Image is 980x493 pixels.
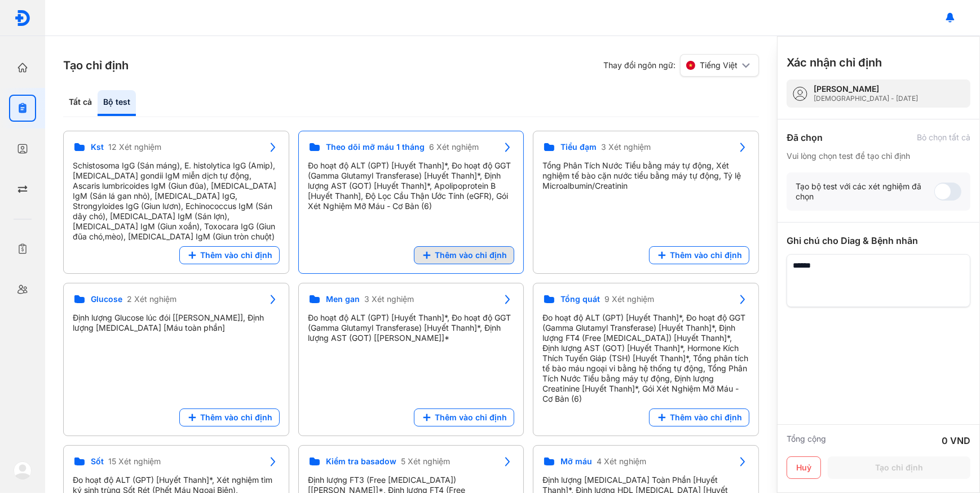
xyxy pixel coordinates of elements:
[326,294,360,304] span: Men gan
[73,313,280,333] div: Định lượng Glucose lúc đói [[PERSON_NAME]], Định lượng [MEDICAL_DATA] [Máu toàn phần]
[560,142,597,152] span: Tiểu đạm
[91,142,104,152] span: Kst
[326,456,396,467] span: Kiểm tra basadow
[560,456,592,467] span: Mỡ máu
[828,456,970,479] button: Tạo chỉ định
[364,294,414,304] span: 3 Xét nghiệm
[98,90,136,116] div: Bộ test
[14,461,32,479] img: logo
[796,181,934,202] div: Tạo bộ test với các xét nghiệm đã chọn
[414,408,514,427] button: Thêm vào chỉ định
[308,313,515,343] div: Đo hoạt độ ALT (GPT) [Huyết Thanh]*, Đo hoạt độ GGT (Gamma Glutamyl Transferase) [Huyết Thanh]*, ...
[787,151,970,161] div: Vui lòng chọn test để tạo chỉ định
[942,434,970,447] div: 0 VND
[597,456,646,467] span: 4 Xét nghiệm
[603,54,759,77] div: Thay đổi ngôn ngữ:
[108,142,161,152] span: 12 Xét nghiệm
[14,10,31,26] img: logo
[91,294,122,304] span: Glucose
[542,313,749,404] div: Đo hoạt độ ALT (GPT) [Huyết Thanh]*, Đo hoạt độ GGT (Gamma Glutamyl Transferase) [Huyết Thanh]*, ...
[604,294,654,304] span: 9 Xét nghiệm
[787,131,823,144] div: Đã chọn
[435,250,507,260] span: Thêm vào chỉ định
[63,57,129,73] h3: Tạo chỉ định
[200,250,272,260] span: Thêm vào chỉ định
[63,90,98,116] div: Tất cả
[917,132,970,143] div: Bỏ chọn tất cả
[787,55,882,70] h3: Xác nhận chỉ định
[73,161,280,242] div: Schistosoma IgG (Sán máng), E. histolytica IgG (Amip), [MEDICAL_DATA] gondii IgM miễn dịch tự độn...
[308,161,515,211] div: Đo hoạt độ ALT (GPT) [Huyết Thanh]*, Đo hoạt độ GGT (Gamma Glutamyl Transferase) [Huyết Thanh]*, ...
[401,456,450,467] span: 5 Xét nghiệm
[179,408,280,427] button: Thêm vào chỉ định
[787,434,826,447] div: Tổng cộng
[560,294,600,304] span: Tổng quát
[108,456,161,467] span: 15 Xét nghiệm
[601,142,651,152] span: 3 Xét nghiệm
[670,412,742,423] span: Thêm vào chỉ định
[200,412,272,423] span: Thêm vào chỉ định
[670,250,742,260] span: Thêm vào chỉ định
[429,142,479,152] span: 6 Xét nghiệm
[649,408,749,427] button: Thêm vào chỉ định
[787,234,970,247] div: Ghi chú cho Diag & Bệnh nhân
[179,246,280,264] button: Thêm vào chỉ định
[814,94,918,103] div: [DEMOGRAPHIC_DATA] - [DATE]
[814,84,918,94] div: [PERSON_NAME]
[127,294,176,304] span: 2 Xét nghiệm
[700,60,738,70] span: Tiếng Việt
[649,246,749,264] button: Thêm vào chỉ định
[91,456,104,467] span: Sốt
[414,246,514,264] button: Thêm vào chỉ định
[326,142,425,152] span: Theo dõi mỡ máu 1 tháng
[542,161,749,191] div: Tổng Phân Tích Nước Tiểu bằng máy tự động, Xét nghiệm tế bào cặn nước tiểu bằng máy tự động, Tỷ l...
[435,412,507,423] span: Thêm vào chỉ định
[787,456,821,479] button: Huỷ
